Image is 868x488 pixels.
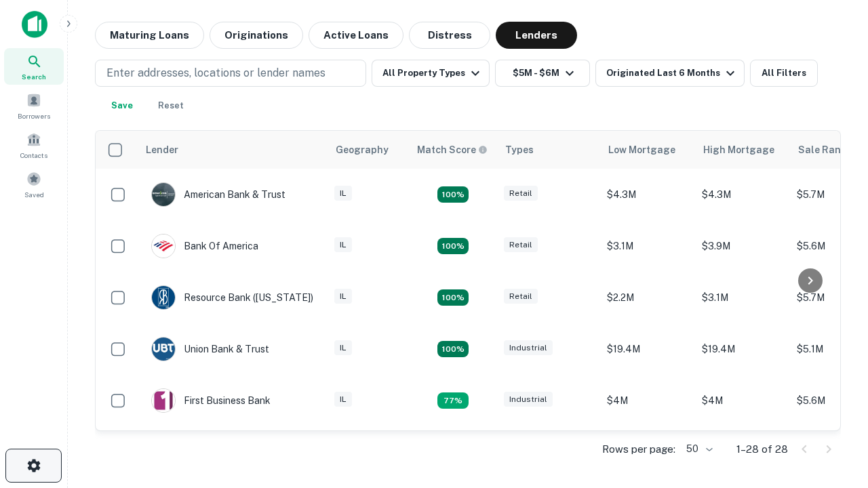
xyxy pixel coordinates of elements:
[138,131,328,169] th: Lender
[505,142,534,158] div: Types
[151,388,271,413] div: First Business Bank
[334,289,352,304] div: IL
[504,186,538,201] div: Retail
[152,183,175,206] img: picture
[95,60,366,87] button: Enter addresses, locations or lender names
[600,169,695,220] td: $4.3M
[504,289,538,304] div: Retail
[504,237,538,253] div: Retail
[22,11,47,38] img: capitalize-icon.png
[106,65,325,81] p: Enter addresses, locations or lender names
[437,238,469,254] div: Matching Properties: 4, hasApolloMatch: undefined
[608,142,675,158] div: Low Mortgage
[602,441,675,457] p: Rows per page:
[437,341,469,357] div: Matching Properties: 4, hasApolloMatch: undefined
[4,127,64,163] a: Contacts
[18,110,50,121] span: Borrowers
[4,87,64,124] a: Borrowers
[152,389,175,412] img: picture
[600,375,695,426] td: $4M
[750,60,818,87] button: All Filters
[437,289,469,306] div: Matching Properties: 4, hasApolloMatch: undefined
[695,131,790,169] th: High Mortgage
[695,220,790,272] td: $3.9M
[334,237,352,253] div: IL
[800,336,868,401] iframe: Chat Widget
[437,392,469,409] div: Matching Properties: 3, hasApolloMatch: undefined
[210,22,303,49] button: Originations
[606,65,738,81] div: Originated Last 6 Months
[595,60,745,87] button: Originated Last 6 Months
[152,235,175,258] img: picture
[695,323,790,375] td: $19.4M
[600,426,695,478] td: $3.9M
[504,392,553,407] div: Industrial
[417,142,485,157] h6: Match Score
[695,375,790,426] td: $4M
[600,220,695,272] td: $3.1M
[409,131,497,169] th: Capitalize uses an advanced AI algorithm to match your search with the best lender. The match sco...
[151,337,269,361] div: Union Bank & Trust
[328,131,409,169] th: Geography
[695,272,790,323] td: $3.1M
[336,142,389,158] div: Geography
[600,272,695,323] td: $2.2M
[334,186,352,201] div: IL
[372,60,490,87] button: All Property Types
[736,441,788,457] p: 1–28 of 28
[20,150,47,161] span: Contacts
[600,323,695,375] td: $19.4M
[417,142,488,157] div: Capitalize uses an advanced AI algorithm to match your search with the best lender. The match sco...
[695,426,790,478] td: $4.2M
[149,92,193,119] button: Reset
[437,186,469,203] div: Matching Properties: 7, hasApolloMatch: undefined
[151,285,313,310] div: Resource Bank ([US_STATE])
[703,142,774,158] div: High Mortgage
[409,22,490,49] button: Distress
[495,60,590,87] button: $5M - $6M
[151,182,285,207] div: American Bank & Trust
[22,71,46,82] span: Search
[4,48,64,85] a: Search
[100,92,144,119] button: Save your search to get updates of matches that match your search criteria.
[681,439,715,459] div: 50
[4,166,64,203] a: Saved
[334,340,352,356] div: IL
[151,234,258,258] div: Bank Of America
[497,131,600,169] th: Types
[146,142,178,158] div: Lender
[309,22,403,49] button: Active Loans
[695,169,790,220] td: $4.3M
[152,286,175,309] img: picture
[334,392,352,407] div: IL
[496,22,577,49] button: Lenders
[504,340,553,356] div: Industrial
[600,131,695,169] th: Low Mortgage
[152,338,175,361] img: picture
[24,189,44,200] span: Saved
[95,22,204,49] button: Maturing Loans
